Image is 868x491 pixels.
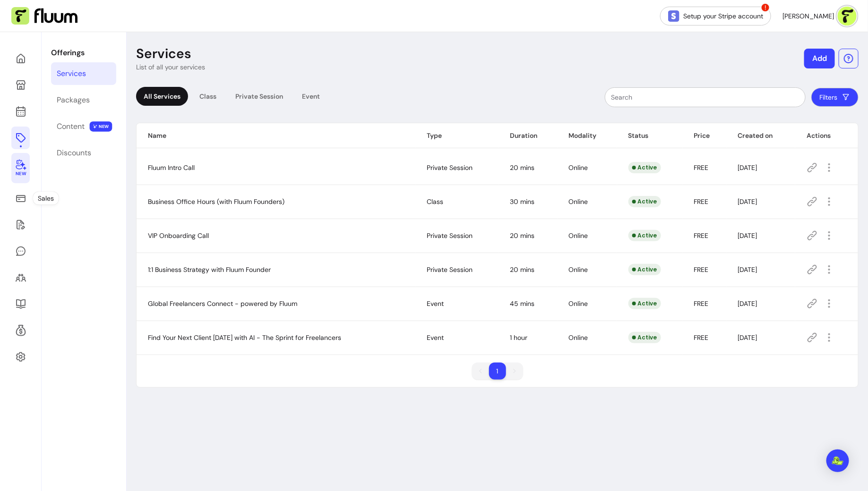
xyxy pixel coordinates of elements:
span: FREE [694,265,709,274]
div: Private Session [228,87,291,106]
span: [DATE] [738,333,757,342]
th: Name [137,123,415,148]
th: Duration [498,123,558,148]
th: Status [617,123,683,148]
a: Calendar [11,100,30,123]
p: List of all your services [136,62,205,72]
div: Sales [33,192,59,205]
span: New [15,171,26,177]
nav: pagination navigation [467,358,528,384]
span: ! [761,3,770,12]
th: Price [683,123,727,148]
span: [DATE] [738,231,757,240]
li: pagination item 1 active [489,363,506,380]
span: Online [569,333,588,342]
p: Offerings [51,47,116,59]
th: Type [415,123,498,148]
a: Sales [11,187,30,210]
span: Fluum Intro Call [148,163,195,172]
div: All Services [136,87,188,106]
span: Online [569,197,588,206]
span: Private Session [427,231,473,240]
p: Services [136,45,191,62]
a: My Page [11,74,30,96]
input: Search [611,93,799,102]
span: NEW [90,121,112,132]
a: Packages [51,89,116,111]
button: Add [804,49,835,68]
div: Active [628,264,661,275]
a: Setup your Stripe account [660,7,771,25]
div: Services [57,68,86,79]
span: FREE [694,163,709,172]
a: Content NEW [51,115,116,138]
a: My Messages [11,240,30,262]
span: FREE [694,231,709,240]
span: [DATE] [738,265,757,274]
span: FREE [694,333,709,342]
div: Active [628,332,661,343]
span: Event [427,333,444,342]
button: avatar[PERSON_NAME] [782,7,857,25]
span: 20 mins [510,163,534,172]
span: 30 mins [510,197,534,206]
a: Services [51,62,116,85]
div: Active [628,162,661,173]
a: Discounts [51,142,116,164]
span: FREE [694,197,709,206]
a: Home [11,47,30,70]
img: avatar [838,7,857,25]
span: Online [569,299,588,308]
span: 45 mins [510,299,534,308]
span: Online [569,163,588,172]
th: Modality [558,123,617,148]
span: 20 mins [510,265,534,274]
a: Settings [11,346,30,368]
span: Business Office Hours (with Fluum Founders) [148,197,284,206]
span: Find Your Next Client [DATE] with AI - The Sprint for Freelancers [148,333,341,342]
div: Class [192,87,224,106]
span: [PERSON_NAME] [782,11,834,21]
div: Content [57,121,85,132]
span: Event [427,299,444,308]
span: Online [569,231,588,240]
span: Private Session [427,163,473,172]
div: Active [628,230,661,241]
a: Offerings [11,127,30,149]
a: Resources [11,293,30,315]
a: Waivers [11,213,30,236]
span: 1 hour [510,333,527,342]
div: Active [628,298,661,309]
span: Class [427,197,443,206]
a: Clients [11,266,30,289]
span: Global Freelancers Connect - powered by Fluum [148,299,297,308]
button: Filters [811,88,859,107]
th: Created on [727,123,796,148]
span: [DATE] [738,197,757,206]
span: 1:1 Business Strategy with Fluum Founder [148,265,271,274]
span: [DATE] [738,163,757,172]
span: 20 mins [510,231,534,240]
div: Event [294,87,327,106]
img: Fluum Logo [11,7,77,25]
div: Active [628,196,661,207]
a: Refer & Earn [11,319,30,342]
div: Packages [57,94,90,106]
span: Online [569,265,588,274]
div: Open Intercom Messenger [826,449,849,472]
th: Actions [795,123,858,148]
img: Stripe Icon [668,10,679,22]
a: New [11,153,30,183]
span: VIP Onboarding Call [148,231,209,240]
span: FREE [694,299,709,308]
div: Discounts [57,147,91,159]
span: Private Session [427,265,473,274]
span: [DATE] [738,299,757,308]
